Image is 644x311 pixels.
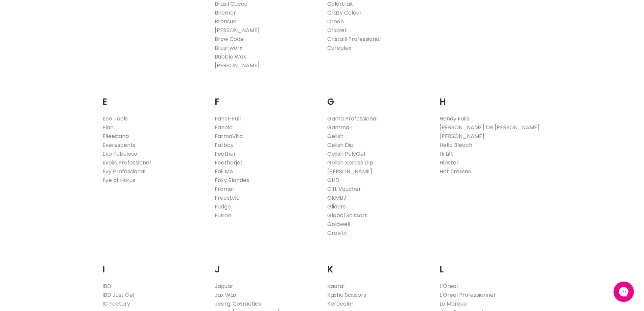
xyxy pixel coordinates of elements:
[327,115,378,123] a: Gama Professional
[439,141,472,149] a: Hello Bleach
[215,150,236,158] a: Feather
[102,291,134,299] a: IBD Just Gel
[215,176,249,184] a: Foxy Blondes
[102,300,130,308] a: IC Factory
[327,26,347,34] a: Cricket
[439,291,495,299] a: L'Oreal Professionnel
[215,254,317,276] h2: J
[327,203,346,210] a: Gliders
[439,115,469,123] a: Handy Foils
[439,86,542,109] h2: H
[327,212,367,219] a: Global Scissors
[327,168,372,175] a: [PERSON_NAME]
[102,168,145,175] a: Evy Professional
[439,132,484,140] a: [PERSON_NAME]
[102,86,205,109] h2: E
[215,159,243,166] a: Featherjet
[327,35,381,43] a: Cristalli Professional
[327,254,430,276] h2: K
[327,150,365,158] a: Gelish PolyGel
[327,159,373,166] a: Gelish Xpress Dip
[327,124,353,131] a: Gamma+
[327,194,346,202] a: GKMBJ
[327,18,344,25] a: Credo
[102,124,114,131] a: Elan
[215,115,241,123] a: Fanci-Full
[215,185,235,193] a: Framar
[102,282,111,290] a: IBD
[327,220,350,228] a: Goldwell
[215,203,231,210] a: Fudge
[327,185,361,193] a: Gift Voucher
[327,86,430,109] h2: G
[102,115,128,123] a: Eco Tools
[102,150,137,158] a: Evo Fabuloso
[327,44,351,52] a: Cureplex
[327,282,344,290] a: Kaaral
[215,132,243,140] a: FarmaVita
[327,229,347,237] a: Gravity
[215,282,233,290] a: Jaguar
[102,159,151,166] a: Evolis Professional
[215,300,261,308] a: Jeorg. Cosmetics
[215,141,234,149] a: Fatboy
[610,279,637,304] iframe: Gorgias live chat messenger
[215,26,260,34] a: [PERSON_NAME]
[439,300,467,308] a: Le Marque
[439,282,458,290] a: L'Oreal
[439,159,459,166] a: Hipster
[439,150,453,158] a: Hi Lift
[215,291,237,299] a: Jax Wax
[102,132,129,140] a: Elleebana
[327,132,343,140] a: Gelish
[327,9,362,17] a: Crazy Colour
[215,124,233,131] a: Fanola
[215,212,231,219] a: Fusion
[327,176,339,184] a: GHD
[439,124,540,131] a: [PERSON_NAME] De [PERSON_NAME]
[439,254,542,276] h2: L
[215,194,240,202] a: Freestyle
[215,53,246,61] a: Bubble Wax
[102,176,135,184] a: Eye of Horus
[102,254,205,276] h2: I
[327,141,354,149] a: Gelish Dip
[215,18,236,25] a: Bronsun
[439,168,471,175] a: Hot Tresses
[215,86,317,109] h2: F
[215,168,233,175] a: Foil Me
[327,291,366,299] a: Kasho Scissors
[215,9,236,17] a: Briemar
[102,141,136,149] a: Everescents
[215,62,260,69] a: [PERSON_NAME]
[215,35,244,43] a: Brow Code
[327,300,354,308] a: Keracolor
[215,44,242,52] a: Brushworx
